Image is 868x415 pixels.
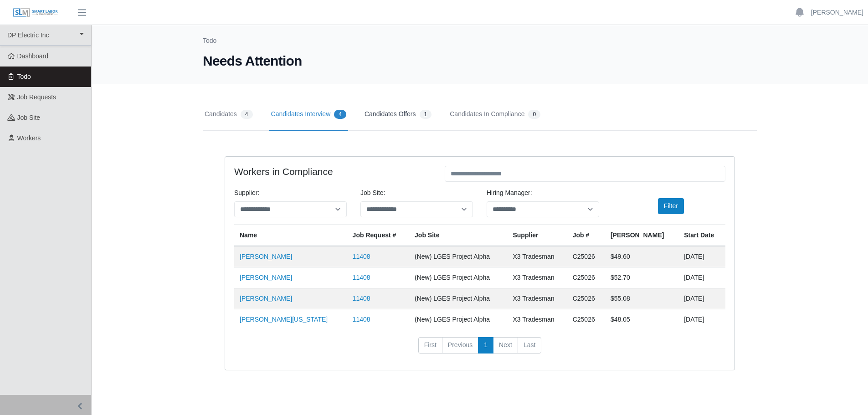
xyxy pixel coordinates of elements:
h4: Workers in Compliance [234,166,431,177]
th: Job Request # [347,225,409,246]
a: [PERSON_NAME][US_STATE] [240,316,328,323]
a: 11408 [353,316,370,323]
button: Filter [658,198,684,214]
a: Candidates In Compliance [448,98,542,131]
img: SLM Logo [13,8,58,18]
a: [PERSON_NAME] [240,253,292,260]
td: (New) LGES Project Alpha [409,267,507,288]
a: 11408 [353,274,370,281]
th: Start Date [678,225,725,246]
span: Todo [17,73,31,80]
a: 11408 [353,295,370,302]
td: X3 Tradesman [507,309,567,330]
span: job site [17,114,41,121]
th: Name [234,225,347,246]
a: Candidates Interview [269,98,348,131]
td: C25026 [567,267,605,288]
span: Job Requests [17,93,56,101]
td: [DATE] [678,309,725,330]
td: X3 Tradesman [507,267,567,288]
td: (New) LGES Project Alpha [409,246,507,267]
a: [PERSON_NAME] [811,8,863,17]
a: [PERSON_NAME] [240,295,292,302]
nav: Tabs [203,98,757,131]
td: [DATE] [678,288,725,309]
label: Hiring Manager: [487,188,532,198]
td: $55.08 [605,288,678,309]
td: (New) LGES Project Alpha [409,309,507,330]
span: 4 [334,110,346,119]
td: C25026 [567,309,605,330]
span: 1 [420,110,432,119]
td: $48.05 [605,309,678,330]
th: job site [409,225,507,246]
th: [PERSON_NAME] [605,225,678,246]
label: Supplier: [234,188,259,198]
a: 1 [478,337,493,354]
td: X3 Tradesman [507,246,567,267]
td: $52.70 [605,267,678,288]
th: Job # [567,225,605,246]
h1: Needs Attention [203,53,757,69]
a: Todo [203,37,216,44]
td: [DATE] [678,246,725,267]
td: C25026 [567,288,605,309]
a: [PERSON_NAME] [240,274,292,281]
th: Supplier [507,225,567,246]
nav: Breadcrumb [203,36,757,53]
a: Candidates Offers [363,98,433,131]
td: $49.60 [605,246,678,267]
td: (New) LGES Project Alpha [409,288,507,309]
span: 0 [528,110,540,119]
a: Candidates [203,98,255,131]
label: job site: [360,188,385,198]
td: X3 Tradesman [507,288,567,309]
span: 4 [241,110,253,119]
span: Workers [17,134,41,142]
span: Dashboard [17,52,49,60]
nav: pagination [234,337,725,361]
td: C25026 [567,246,605,267]
td: [DATE] [678,267,725,288]
a: 11408 [353,253,370,260]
